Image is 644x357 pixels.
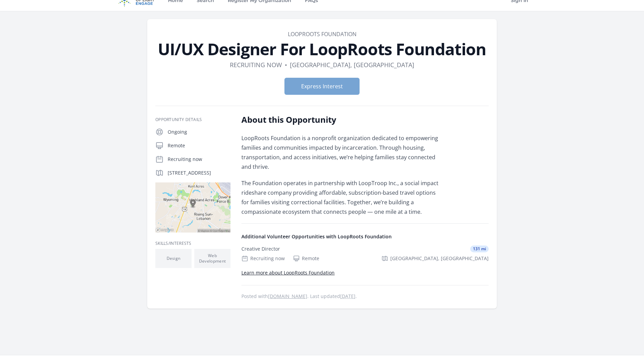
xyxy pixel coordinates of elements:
a: Creative Director 131 mi Recruiting now Remote [GEOGRAPHIC_DATA], [GEOGRAPHIC_DATA] [239,240,491,267]
div: Recruiting now [241,255,285,262]
p: Recruiting now [168,156,230,163]
p: Remote [168,142,230,149]
h3: Opportunity Details [155,117,230,122]
div: Remote [293,255,319,262]
span: [GEOGRAPHIC_DATA], [GEOGRAPHIC_DATA] [390,255,489,262]
dd: [GEOGRAPHIC_DATA], [GEOGRAPHIC_DATA] [290,60,414,70]
a: LoopRoots Foundation [288,30,356,38]
li: Design [155,249,192,268]
img: Map [155,182,230,233]
abbr: Sun, Oct 5, 2025 9:43 PM [340,293,355,299]
p: The Foundation operates in partnership with LoopTroop Inc., a social impact rideshare company pro... [241,178,441,217]
p: [STREET_ADDRESS] [168,169,230,176]
h2: About this Opportunity [241,114,441,125]
p: Posted with . Last updated . [241,294,489,299]
span: 131 mi [470,246,489,252]
h4: Additional Volunteer Opportunities with LoopRoots Foundation [241,233,489,240]
div: • [285,60,287,70]
a: Learn more about LoopRoots Foundation [241,269,335,276]
div: Creative Director [241,246,280,252]
dd: Recruiting now [230,60,282,70]
h3: Skills/Interests [155,241,230,246]
button: Express Interest [284,78,360,95]
a: [DOMAIN_NAME] [268,293,307,299]
p: Ongoing [168,129,230,135]
li: Web Development [194,249,230,268]
p: LoopRoots Foundation is a nonprofit organization dedicated to empowering families and communities... [241,133,441,172]
h1: UI/UX Designer For LoopRoots Foundation [155,41,489,57]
